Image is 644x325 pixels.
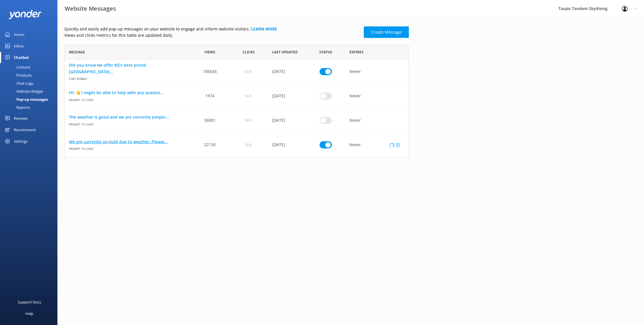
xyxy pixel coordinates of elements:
a: Content [3,63,57,71]
div: 31 Aug 2025 [268,133,306,157]
span: Chat bubble [69,75,186,81]
a: The weather is good and we are currently jumpin... [69,114,186,120]
div: Chatbot [14,52,29,63]
div: Website Widget [3,87,43,95]
div: row [64,59,409,84]
div: 185645 [191,59,229,84]
a: Learn more [251,26,277,32]
div: Recommend [14,124,36,136]
span: N/A [245,142,252,148]
a: Pop-up messages [3,95,57,103]
div: row [64,84,409,108]
a: Hi! 👋 I might be able to help with any questio... [69,90,186,96]
div: 07 May 2025 [268,84,306,108]
a: Chat Logs [3,79,57,87]
span: Prompt to Chat [69,96,186,102]
div: Products [3,71,32,79]
div: Inbox [14,40,24,52]
a: We are currently on hold due to weather. Please... [69,139,186,145]
span: Views [204,49,215,55]
div: row [64,133,409,157]
h3: Website Messages [65,4,116,13]
span: Expires [349,49,363,55]
div: Support Docs [18,296,41,308]
img: yonder-white-logo.png [9,10,42,19]
div: row [64,108,409,133]
a: Products [3,71,57,79]
div: 30 Jan 2025 [268,59,306,84]
div: Reports [3,103,30,111]
a: Reports [3,103,57,111]
span: N/A [245,68,252,75]
p: Views and clicks metrics for this table are updated daily. [64,32,360,38]
span: Last updated [272,49,298,55]
span: Prompt to Chat [69,120,186,126]
div: Pop-up messages [3,95,48,103]
a: Did you know we offer NZ's best-priced [GEOGRAPHIC_DATA]... [69,62,186,75]
span: Clicks [243,49,255,55]
div: Never [345,59,409,84]
div: Never [345,108,409,133]
div: Home [14,29,24,40]
div: Chat Logs [3,79,33,87]
div: 22130 [191,133,229,157]
span: N/A [245,93,252,99]
span: Prompt to Chat [69,145,186,151]
div: Content [3,63,30,71]
span: N/A [245,117,252,123]
div: grid [64,59,409,157]
div: Help [25,308,33,319]
a: Website Widget [3,87,57,95]
div: Reviews [14,113,28,124]
a: Create Message [364,26,409,38]
div: Never [345,133,409,157]
div: 1974 [191,84,229,108]
span: Status [319,49,332,55]
p: Quickly and easily add pop-up messages on your website to engage and inform website visitors. [64,26,360,32]
div: 31 Aug 2025 [268,108,306,133]
span: Message [69,49,85,55]
div: 36081 [191,108,229,133]
div: Never [345,84,409,108]
div: Settings [14,136,28,147]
